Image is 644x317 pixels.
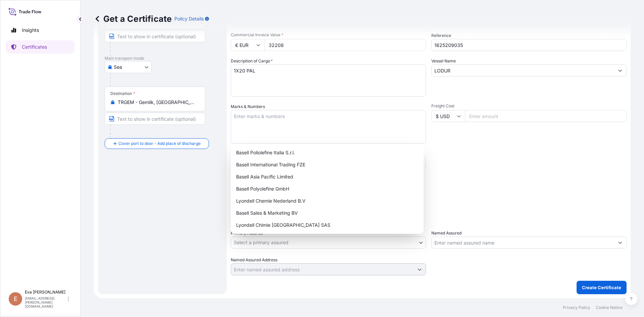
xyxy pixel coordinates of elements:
[233,147,421,159] div: Basell Poliolefine Italia S.r.l.
[233,183,421,195] div: Basell Polyolefine GmbH
[233,219,421,231] div: Lyondell Chimie [GEOGRAPHIC_DATA] SAS
[233,159,421,171] div: Basell International Trading FZE
[174,15,204,22] p: Policy Details
[233,207,421,219] div: Basell Sales & Marketing BV
[233,195,421,207] div: Lyondell Chemie Nederland B.V
[233,171,421,183] div: Basell Asia Pacific Limited
[94,13,172,24] p: Get a Certificate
